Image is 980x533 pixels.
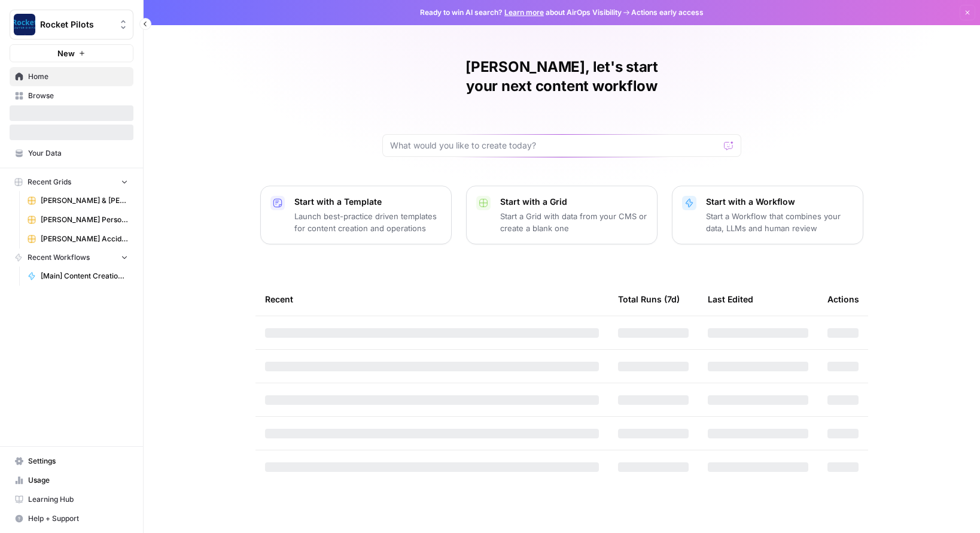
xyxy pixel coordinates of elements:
button: New [10,44,133,62]
span: [PERSON_NAME] & [PERSON_NAME] [US_STATE] Car Accident Lawyers [41,195,128,206]
span: Usage [28,475,128,486]
a: Browse [10,86,133,105]
a: Home [10,67,133,86]
span: [Main] Content Creation Article [41,271,128,281]
span: Recent Grids [28,177,71,187]
img: Rocket Pilots Logo [14,14,35,35]
p: Start with a Workflow [706,196,853,208]
span: Your Data [28,148,128,159]
div: Recent [265,283,599,316]
a: Your Data [10,144,133,163]
span: Learning Hub [28,494,128,505]
button: Start with a TemplateLaunch best-practice driven templates for content creation and operations [260,186,452,244]
span: Settings [28,456,128,467]
p: Start a Workflow that combines your data, LLMs and human review [706,210,853,234]
span: [PERSON_NAME] Accident Attorneys [41,234,128,244]
button: Workspace: Rocket Pilots [10,10,133,40]
a: [PERSON_NAME] Personal Injury & Car Accident Lawyers [22,210,133,229]
div: Last Edited [708,283,753,316]
p: Start with a Grid [500,196,647,208]
span: Recent Workflows [28,252,90,263]
div: Total Runs (7d) [618,283,680,316]
p: Start a Grid with data from your CMS or create a blank one [500,210,647,234]
span: Rocket Pilots [40,19,112,31]
a: Settings [10,452,133,471]
button: Start with a WorkflowStart a Workflow that combines your data, LLMs and human review [672,186,863,244]
button: Start with a GridStart a Grid with data from your CMS or create a blank one [466,186,658,244]
a: Learn more [504,8,544,17]
span: Ready to win AI search? about AirOps Visibility [420,7,622,18]
input: What would you like to create today? [390,140,719,152]
p: Start with a Template [294,196,442,208]
h1: [PERSON_NAME], let's start your next content workflow [382,57,741,96]
div: Actions [827,283,859,316]
a: [PERSON_NAME] Accident Attorneys [22,229,133,249]
span: Browse [28,90,128,101]
button: Help + Support [10,509,133,528]
a: [PERSON_NAME] & [PERSON_NAME] [US_STATE] Car Accident Lawyers [22,191,133,210]
a: Usage [10,471,133,490]
span: Home [28,71,128,82]
span: [PERSON_NAME] Personal Injury & Car Accident Lawyers [41,214,128,225]
span: Help + Support [28,513,128,524]
span: New [57,47,75,59]
a: Learning Hub [10,490,133,509]
button: Recent Workflows [10,249,133,266]
button: Recent Grids [10,173,133,191]
span: Actions early access [631,7,704,18]
p: Launch best-practice driven templates for content creation and operations [294,210,442,234]
a: [Main] Content Creation Article [22,266,133,286]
